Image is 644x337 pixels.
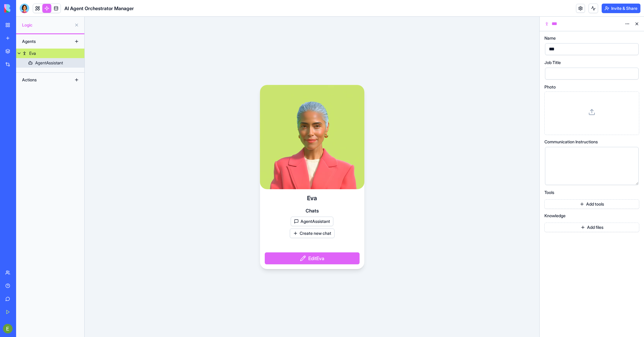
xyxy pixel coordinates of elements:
span: AI Agent Orchestrator Manager [64,5,134,12]
button: Invite & Share [602,4,640,13]
h4: Eva [307,194,317,202]
button: Add files [544,223,639,232]
span: Photo [544,85,556,89]
span: Name [544,36,556,40]
button: Add tools [544,199,639,209]
div: Eva [29,50,36,56]
span: Knowledge [544,214,566,218]
div: Actions [19,75,67,85]
a: AgentAssistant [16,58,84,68]
button: AgentAssistant [291,217,333,226]
span: Tools [544,190,554,195]
button: Create new chat [290,229,335,238]
span: Logic [22,22,72,28]
img: ACg8ocJkFNdbzj4eHElJHt94jKgDB_eXikohqqcEUyZ1wx5TiJSA_w=s96-c [3,324,13,333]
img: logo [4,4,41,13]
span: Chats [306,207,319,214]
button: EditEva [265,252,360,264]
div: AgentAssistant [35,60,63,66]
span: Job Title [544,60,561,65]
span: Communication Instructions [544,140,598,144]
div: Agents [19,37,67,46]
a: Eva [16,49,84,58]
